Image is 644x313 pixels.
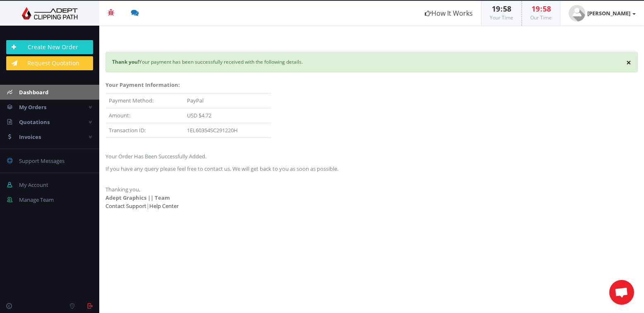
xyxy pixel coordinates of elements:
span: 19 [492,4,500,14]
span: Support Messages [19,157,65,165]
td: 1EL60354SC291220H [184,123,271,138]
strong: [PERSON_NAME] [587,10,630,17]
span: My Orders [19,103,46,111]
td: Transaction ID: [105,123,184,138]
span: Dashboard [19,88,48,96]
small: Your Time [490,14,513,21]
span: : [500,4,503,14]
p: Your Order Has Been Successfully Added. [105,152,638,160]
span: : [540,4,543,14]
a: Open chat [609,280,634,305]
span: My Account [19,181,48,189]
div: Your payment has been successfully received with the following details. [105,52,638,72]
strong: Your Payment Information: [105,81,180,88]
img: user_default.jpg [569,5,585,22]
strong: Thank you! [112,58,139,65]
small: Our Time [530,14,552,21]
button: × [626,58,631,67]
td: Amount: [105,108,184,123]
a: [PERSON_NAME] [560,1,644,26]
span: Quotations [19,118,50,126]
td: USD $4.72 [184,108,271,123]
td: PayPal [184,93,271,108]
a: Contact Support [105,202,146,210]
a: Help Center [149,202,179,210]
a: How It Works [417,1,481,26]
span: 58 [503,4,511,14]
p: If you have any query please feel free to contact us. We will get back to you as soon as possible. [105,165,638,173]
p: Thanking you, | [105,177,638,210]
a: Request Quotation [6,56,93,70]
strong: Adept Graphics || Team [105,194,170,201]
a: Create New Order [6,40,93,54]
img: Adept Graphics [6,7,93,19]
span: 58 [543,4,551,14]
span: Invoices [19,133,41,141]
td: Payment Method: [105,93,184,108]
span: 19 [531,4,540,14]
span: Manage Team [19,196,54,203]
